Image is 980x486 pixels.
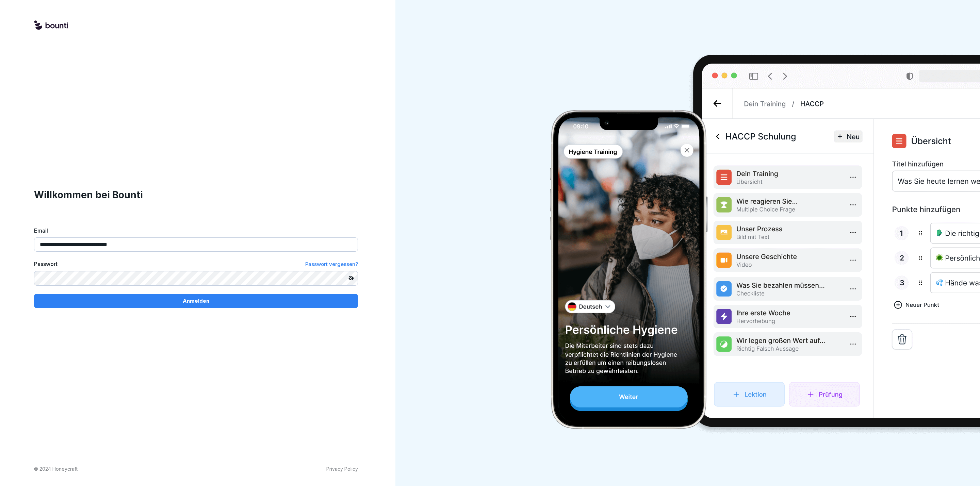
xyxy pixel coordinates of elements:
[34,227,358,235] label: Email
[305,260,358,268] a: Passwort vergessen?
[34,294,358,308] button: Anmelden
[305,261,358,267] span: Passwort vergessen?
[34,20,68,31] img: logo.svg
[326,465,358,472] a: Privacy Policy
[183,297,209,305] p: Anmelden
[34,188,358,202] h1: Willkommen bei Bounti
[34,465,78,472] p: © 2024 Honeycraft
[34,260,58,268] label: Passwort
